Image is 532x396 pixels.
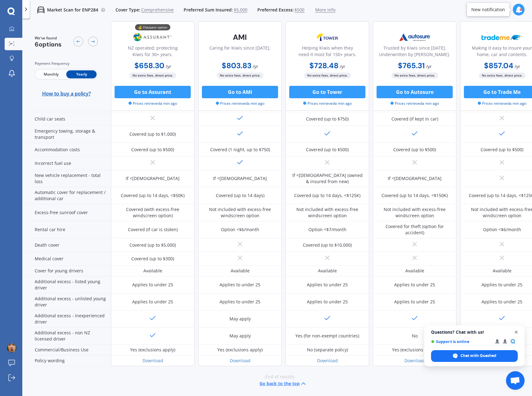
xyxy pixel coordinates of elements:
[431,330,518,335] span: Questions? Chat with us!
[307,347,348,353] div: No (separate policy)
[257,7,294,13] span: Preferred Excess:
[315,7,335,13] span: More info
[253,64,258,69] span: / yr
[220,29,260,45] img: AMI-text-1.webp
[35,35,62,41] span: We've found
[132,29,173,45] img: Assurant.png
[259,380,307,387] button: Go back to the top
[394,282,435,288] div: Applies to under 25
[27,252,111,266] div: Medical cover
[412,333,418,339] div: No
[27,143,111,156] div: Accommodation costs
[131,256,174,262] div: Covered (up to $300)
[484,61,513,70] b: $857.04
[493,268,512,274] div: Available
[27,310,111,328] div: Additional excess - inexperienced driver
[318,268,337,274] div: Available
[116,45,189,60] div: NZ operated; protecting Kiwis for 30+ years.
[143,268,162,274] div: Available
[217,73,264,78] span: No extra fees, direct price.
[460,353,496,359] span: Chat with Quashed
[47,7,98,13] p: Market Scan for ENP284
[377,223,452,236] div: Covered for theft (option for accident)
[27,221,111,238] div: Rental car hire
[134,61,164,70] b: $658.30
[135,24,170,30] div: 💰 Cheapest option
[304,73,351,78] span: No extra fees, direct price.
[291,45,364,60] div: Helping Kiwis when they need it most for 150+ years.
[404,358,425,363] a: Download
[36,70,66,78] span: Monthly
[27,293,111,310] div: Additional excess - unlisted young driver
[378,45,451,60] div: Trusted by Kiwis since [DATE]. Underwritten by [PERSON_NAME].
[27,276,111,293] div: Additional excess - listed young driver
[222,61,251,70] b: $803.83
[377,206,452,219] div: Not included with excess-free windscreen option
[202,86,278,98] button: Go to AMI
[27,266,111,276] div: Cover for young drivers
[229,333,251,339] div: May apply
[131,147,174,153] div: Covered (up to $500)
[394,29,435,45] img: Autosure.webp
[126,175,180,182] div: If <[DEMOGRAPHIC_DATA]
[129,101,177,106] span: Prices retrieved a min ago
[506,371,525,390] div: Open chat
[390,101,439,106] span: Prices retrieved a min ago
[229,316,251,322] div: May apply
[142,358,163,363] a: Download
[27,355,111,366] div: Policy wording
[27,112,111,126] div: Child car seats
[431,350,518,362] div: Chat with Quashed
[27,328,111,345] div: Additional excess - non NZ licensed driver
[220,299,260,305] div: Applies to under 25
[221,227,259,233] div: Option <$6/month
[392,347,437,353] div: Yes (exclusions apply)
[213,175,267,182] div: If <[DEMOGRAPHIC_DATA]
[482,282,522,288] div: Applies to under 25
[289,86,365,98] button: Go to Tower
[121,192,185,199] div: Covered (up to 14 days, <$50K)
[27,156,111,170] div: Incorrect fuel use
[231,268,250,274] div: Available
[431,339,491,344] span: Support is online
[27,345,111,355] div: Commercial/Business Use
[307,29,348,45] img: Tower.webp
[398,61,425,70] b: $765.31
[216,101,264,106] span: Prices retrieved a min ago
[230,358,251,363] a: Download
[7,343,16,353] img: ACg8ocL5SU5XqSlMkIgwF5s6iH2xr28fq_wsznpiXd4YtTw1RQ5t_kK5=s96-c
[290,206,364,219] div: Not included with excess-free windscreen option
[307,299,348,305] div: Applies to under 25
[307,282,348,288] div: Applies to under 25
[377,86,453,98] button: Go to Autosure
[141,7,174,13] span: Comprehensive
[128,227,178,233] div: Covered (if car is stolen)
[382,192,448,199] div: Covered (up to 14 days, <$150K)
[184,7,233,13] span: Preferred Sum Insured:
[309,61,338,70] b: $728.48
[391,116,438,122] div: Covered (if kept in car)
[388,175,442,182] div: If <[DEMOGRAPHIC_DATA]
[294,192,360,199] div: Covered (up to 14 days, <$125K)
[42,90,91,97] span: How to buy a policy?
[303,242,352,248] div: Covered (up to $10,000)
[294,7,304,13] span: $500
[132,299,173,305] div: Applies to under 25
[35,60,98,67] div: Payment frequency
[220,282,260,288] div: Applies to under 25
[308,227,347,233] div: Option <$7/month
[27,187,111,204] div: Automatic cover for replacement / additional car
[234,7,247,13] span: $5,000
[426,64,432,69] span: / yr
[317,358,338,363] a: Download
[391,73,438,78] span: No extra fees, direct price.
[306,116,349,122] div: Covered (up to $750)
[217,347,263,353] div: Yes (exclusions apply)
[405,268,424,274] div: Available
[479,73,525,78] span: No extra fees, direct price.
[210,147,270,153] div: Covered (1 night, up to $750)
[512,328,520,336] span: Close chat
[482,29,522,45] img: Trademe.webp
[478,101,526,106] span: Prices retrieved a min ago
[216,192,264,199] div: Covered (up to 14 days)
